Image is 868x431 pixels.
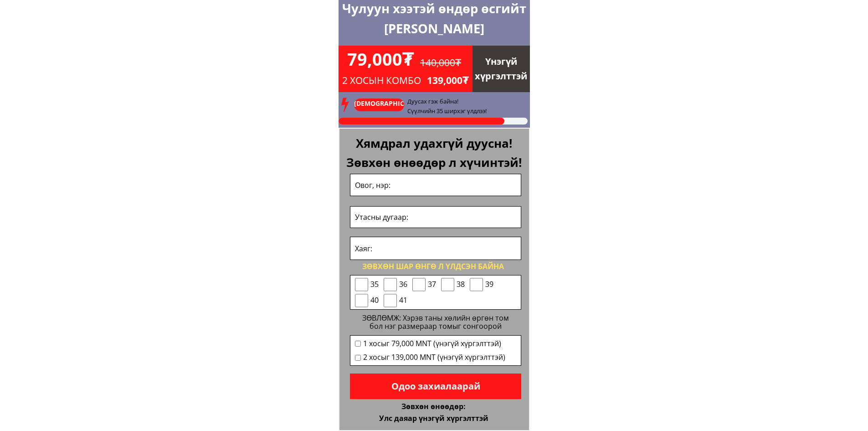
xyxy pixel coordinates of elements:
[347,46,508,73] h1: 79,000₮
[473,54,530,83] h1: Үнэгүй хүргэлттэй
[370,279,379,291] span: 35
[485,279,494,291] span: 39
[345,134,524,172] h1: Хямдрал удахгүй дуусна! Зөвхөн өнөөдөр л хүчинтэй!
[353,237,519,260] input: Хаяг:
[399,279,408,291] span: 36
[457,279,465,291] span: 38
[399,295,408,306] span: 41
[363,352,505,363] span: 2 хосыг 139,000 MNT (үнэгүй хүргэлттэй)
[356,314,515,330] div: ЗӨВЛӨМЖ: Хэрэв таны хөлийн өргөн том бол нэг размераар томыг сонгоорой
[354,99,405,119] p: [DEMOGRAPHIC_DATA]
[350,374,521,399] p: Одоо захиалаарай
[428,279,437,291] span: 37
[407,97,595,116] h3: Дуусах гэж байна! Сүүлчийн 35 ширхэг үлдлээ!
[370,295,379,306] span: 40
[344,261,522,273] div: Зөвхөн шар өнгө л үлдсэн байна
[427,73,518,88] h3: 139,000₮
[420,55,511,71] h3: 140,000₮
[327,401,540,424] div: Зөвхөн өнөөдөр: Улс даяар үнэгүй хүргэлттэй
[342,73,433,88] h3: 2 хосын комбо
[353,207,519,228] input: Утасны дугаар:
[353,174,519,196] input: Овог, нэр:
[363,338,505,350] span: 1 хосыг 79,000 MNT (үнэгүй хүргэлттэй)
